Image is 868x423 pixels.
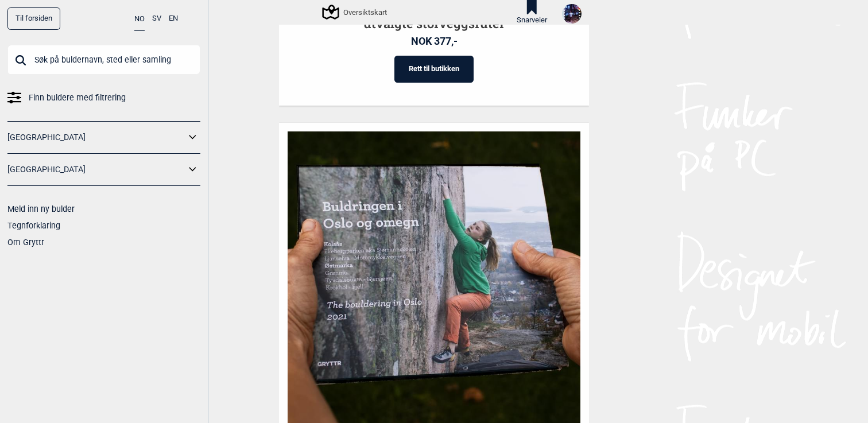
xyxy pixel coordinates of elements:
button: EN [169,7,178,30]
img: DSCF8875 [562,4,582,24]
button: SV [152,7,161,30]
a: [GEOGRAPHIC_DATA] [7,161,185,178]
a: Tegnforklaring [7,221,60,230]
button: NO [134,7,145,31]
a: Rett til butikken [394,56,474,83]
a: Meld inn ny bulder [7,204,75,214]
input: Søk på buldernavn, sted eller samling [7,45,200,75]
a: Til forsiden [7,7,60,30]
a: [GEOGRAPHIC_DATA] [7,129,185,146]
a: Finn buldere med filtrering [7,90,200,106]
span: Finn buldere med filtrering [29,90,126,106]
div: Oversiktskart [324,5,387,19]
p: NOK 377,- [288,33,580,50]
a: Om Gryttr [7,238,44,247]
